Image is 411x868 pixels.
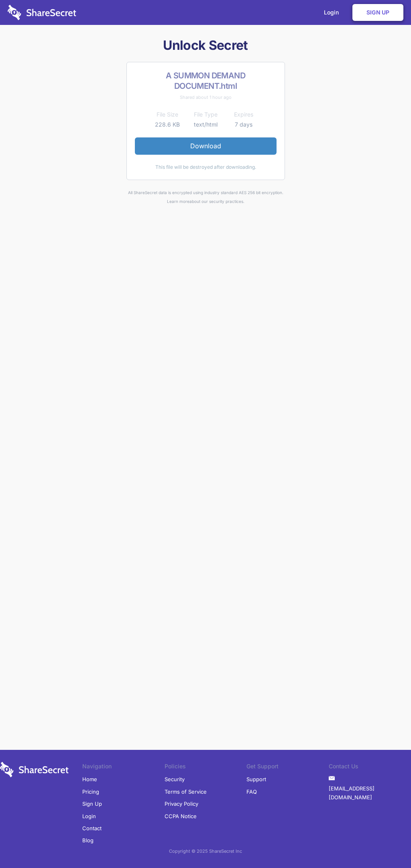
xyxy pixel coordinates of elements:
[135,163,277,172] div: This file will be destroyed after downloading.
[329,762,411,773] li: Contact Us
[165,810,197,822] a: CCPA Notice
[246,773,266,785] a: Support
[149,110,187,119] th: File Size
[82,762,165,773] li: Navigation
[187,120,225,129] td: text/html
[246,786,257,798] a: FAQ
[8,5,76,20] img: logo-wordmark-white-trans-d4663122ce5f474addd5e946df7df03e33cb6a1c49d2221995e7729f52c070b2.svg
[82,810,96,822] a: Login
[165,786,207,798] a: Terms of Service
[82,798,102,810] a: Sign Up
[225,120,263,129] td: 7 days
[135,70,277,91] h2: A SUMMON DEMAND DOCUMENT.html
[82,786,99,798] a: Pricing
[82,822,102,834] a: Contact
[225,110,263,119] th: Expires
[187,110,225,119] th: File Type
[329,782,411,804] a: [EMAIL_ADDRESS][DOMAIN_NAME]
[165,762,247,773] li: Policies
[246,762,329,773] li: Get Support
[165,798,198,810] a: Privacy Policy
[135,137,277,154] a: Download
[82,773,97,785] a: Home
[149,120,187,129] td: 228.6 KB
[167,199,189,204] a: Learn more
[352,4,403,21] a: Sign Up
[82,834,94,846] a: Blog
[135,93,277,102] div: Shared about 1 hour ago
[165,773,185,785] a: Security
